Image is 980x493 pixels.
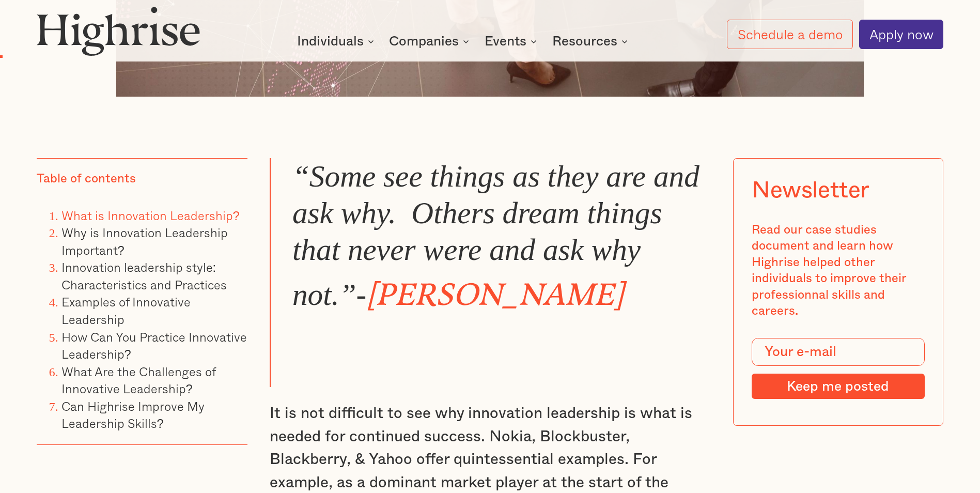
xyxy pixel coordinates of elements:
a: Examples of Innovative Leadership [61,292,191,329]
div: Resources [552,35,631,48]
input: Your e-mail [752,338,924,365]
a: How Can You Practice Innovative Leadership? [61,327,247,364]
div: Events [485,35,526,48]
form: Modal Form [752,338,924,399]
input: Keep me posted [752,374,924,399]
div: Resources [552,35,617,48]
a: Can Highrise Improve My Leadership Skills? [61,396,205,433]
a: Apply now [859,20,943,50]
div: Companies [389,35,459,48]
a: What Are the Challenges of Innovative Leadership? [61,362,215,398]
div: Newsletter [752,177,869,204]
em: “Some see things as they are and ask why. Others dream things that never were and ask why not.”- [292,159,699,312]
a: Innovation leadership style: Characteristics and Practices [61,257,227,294]
div: Table of contents [37,171,136,188]
a: What is Innovation Leadership? [61,206,240,225]
img: Highrise logo [37,6,200,56]
div: Individuals [297,35,364,48]
a: Schedule a demo [727,20,852,49]
div: Read our case studies document and learn how Highrise helped other individuals to improve their p... [752,222,924,320]
div: Events [485,35,540,48]
div: Companies [389,35,472,48]
em: [PERSON_NAME] [366,276,624,296]
a: Why is Innovation Leadership Important? [61,223,228,259]
div: Individuals [297,35,377,48]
